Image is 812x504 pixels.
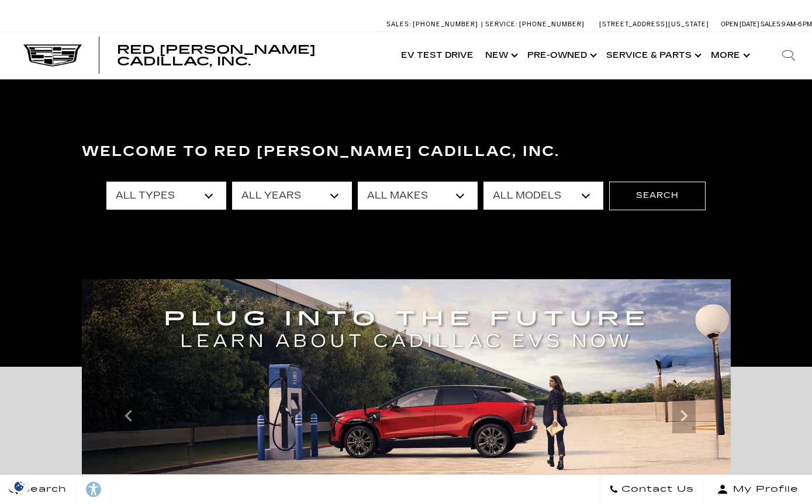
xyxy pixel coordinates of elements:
[600,32,705,79] a: Service & Parts
[599,20,709,28] a: [STREET_ADDRESS][US_STATE]
[232,182,352,210] select: Filter by year
[481,21,588,27] a: Service: [PHONE_NUMBER]
[705,32,754,79] button: More
[106,182,226,210] select: Filter by type
[6,480,33,492] img: Opt-Out Icon
[521,32,600,79] a: Pre-Owned
[82,140,731,164] h3: Welcome to Red [PERSON_NAME] Cadillac, Inc.
[18,481,67,498] span: Search
[485,20,517,28] span: Service:
[703,475,812,504] button: Open user profile menu
[483,182,603,210] select: Filter by model
[386,20,411,28] span: Sales:
[23,44,82,67] img: Cadillac Dark Logo with Cadillac White Text
[721,20,759,28] span: Open [DATE]
[117,398,140,433] div: Previous
[672,398,696,433] div: Next
[782,20,812,28] span: 9 AM-6 PM
[413,20,478,28] span: [PHONE_NUMBER]
[6,480,33,492] section: Click to Open Cookie Consent Modal
[479,32,521,79] a: New
[117,43,316,68] span: Red [PERSON_NAME] Cadillac, Inc.
[618,481,694,498] span: Contact Us
[358,182,478,210] select: Filter by make
[386,21,481,27] a: Sales: [PHONE_NUMBER]
[728,481,799,498] span: My Profile
[519,20,585,28] span: [PHONE_NUMBER]
[609,182,706,210] button: Search
[600,475,703,504] a: Contact Us
[395,32,479,79] a: EV Test Drive
[761,20,782,28] span: Sales:
[117,44,383,67] a: Red [PERSON_NAME] Cadillac, Inc.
